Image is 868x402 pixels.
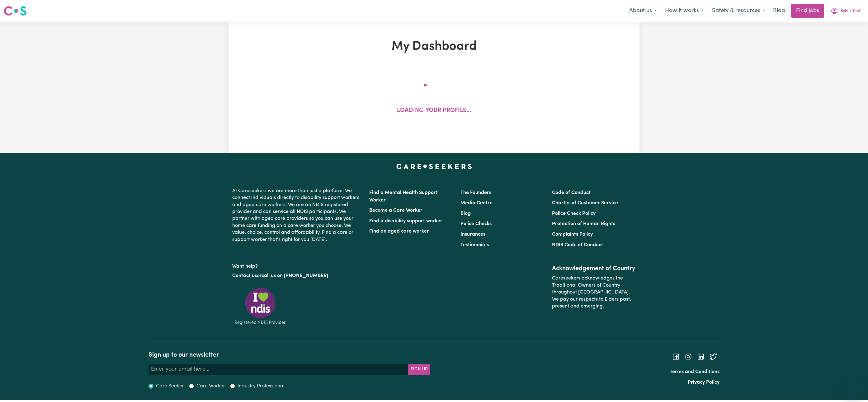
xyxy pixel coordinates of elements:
h2: Sign up to our newsletter [149,351,430,359]
a: The Founders [460,190,491,195]
a: Find jobs [791,4,824,18]
img: Registered NDIS provider [232,287,288,326]
a: Become a Care Worker [369,208,422,213]
a: Police Check Policy [552,211,596,216]
a: Code of Conduct [552,190,591,195]
p: Want help? [232,261,362,270]
a: NDIS Code of Conduct [552,243,603,247]
label: Care Worker [196,382,225,390]
input: Enter your email here... [149,364,408,375]
h2: Acknowledgement of Country [552,265,636,272]
a: call us on [PHONE_NUMBER] [262,273,328,278]
button: About us [625,4,661,17]
iframe: Button to launch messaging window, conversation in progress [843,377,863,397]
a: Careseekers logo [4,4,27,18]
a: Follow Careseekers on Facebook [672,354,680,359]
a: Testimonials [460,243,489,247]
a: Follow Careseekers on Instagram [685,354,692,359]
button: How it works [661,4,708,17]
a: Find a disability support worker [369,219,442,224]
a: Insurances [460,232,485,237]
a: Police Checks [460,221,492,226]
a: Terms and Conditions [670,369,719,374]
a: Protection of Human Rights [552,221,615,226]
button: My Account [827,4,864,17]
p: Careseekers acknowledges the Traditional Owners of Country throughout [GEOGRAPHIC_DATA]. We pay o... [552,272,636,312]
a: Media Centre [460,201,493,206]
label: Industry Professional [238,382,285,390]
img: Careseekers logo [4,5,27,16]
a: Find a Mental Health Support Worker [369,190,438,203]
a: Contact us [232,273,257,278]
p: or [232,270,362,282]
a: Blog [769,4,789,18]
p: Loading your profile... [397,106,471,115]
a: Blog [460,211,471,216]
a: Follow Careseekers on LinkedIn [697,354,705,359]
a: Find an aged care worker [369,229,429,234]
h1: My Dashboard [301,39,567,54]
button: Safety & resources [708,4,769,17]
a: Charter of Customer Service [552,201,618,206]
a: Careseekers home page [396,164,472,169]
a: Privacy Policy [688,380,719,385]
span: Kylee Test [841,8,860,15]
a: Complaints Policy [552,232,593,237]
p: At Careseekers we are more than just a platform. We connect individuals directly to disability su... [232,185,362,246]
button: Subscribe [408,364,430,375]
a: Follow Careseekers on Twitter [710,354,717,359]
label: Care Seeker [156,382,184,390]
